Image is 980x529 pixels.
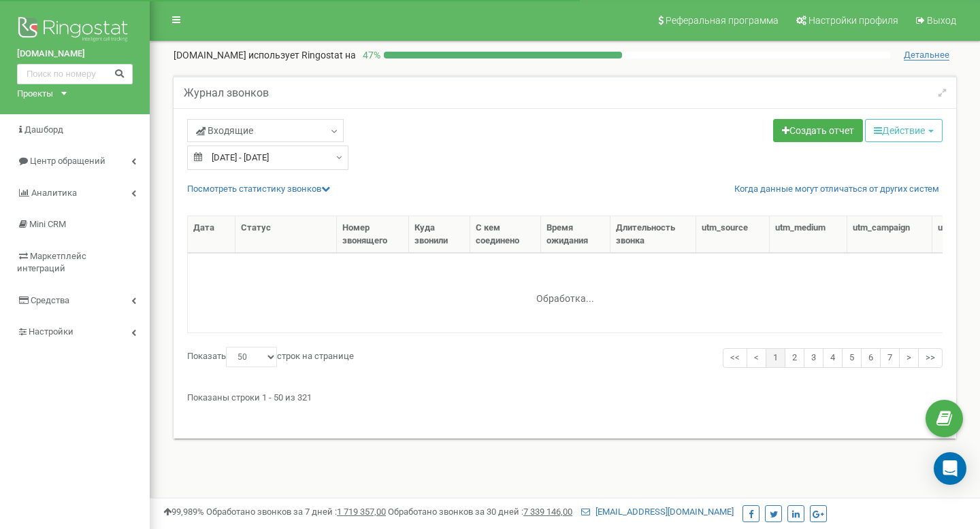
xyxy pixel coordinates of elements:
th: utm_source [696,216,769,253]
th: utm_medium [770,216,848,253]
u: 1 719 357,00 [337,507,386,517]
th: Дата [188,216,235,253]
p: 47 % [356,48,384,62]
input: Поиск по номеру [17,64,133,84]
span: Обработано звонков за 7 дней : [206,507,386,517]
span: Аналитика [31,188,77,198]
a: > [899,348,919,368]
span: Центр обращений [30,156,105,166]
a: 1 [766,348,785,368]
th: Время ожидания [541,216,610,253]
span: Настройки [29,326,73,337]
img: Ringostat logo [17,14,133,48]
span: Средства [31,295,69,305]
select: Показатьстрок на странице [226,347,277,367]
span: Маркетплейс интеграций [17,251,86,274]
a: Создать отчет [773,119,863,142]
u: 7 339 146,00 [523,507,572,517]
a: < [747,348,766,368]
a: Когда данные могут отличаться от других систем [734,183,939,196]
a: 7 [880,348,900,368]
h5: Журнал звонков [184,87,269,99]
th: Длительность звонка [610,216,697,253]
div: Проекты [17,88,53,101]
a: Посмотреть cтатистику звонков [187,184,330,194]
span: 99,989% [163,507,204,517]
span: Входящие [196,124,253,137]
span: Настройки профиля [808,15,898,26]
th: С кем соединено [470,216,542,253]
span: использует Ringostat на [248,50,356,61]
a: >> [918,348,943,368]
div: Open Intercom Messenger [934,452,966,485]
th: Куда звонили [409,216,470,253]
a: [EMAIL_ADDRESS][DOMAIN_NAME] [581,507,734,517]
label: Показать строк на странице [187,347,354,367]
span: Mini CRM [29,219,66,229]
p: [DOMAIN_NAME] [174,48,356,62]
span: Детальнее [904,50,949,61]
a: [DOMAIN_NAME] [17,48,133,61]
a: << [723,348,747,368]
button: Действие [865,119,943,142]
span: Реферальная программа [666,15,779,26]
a: 4 [823,348,843,368]
th: Номер звонящего [337,216,409,253]
div: Обработка... [480,282,650,303]
th: utm_campaign [847,216,932,253]
a: 6 [861,348,881,368]
a: 3 [804,348,823,368]
span: Обработано звонков за 30 дней : [388,507,572,517]
span: Дашборд [24,124,63,135]
span: Выход [927,15,956,26]
a: 2 [785,348,804,368]
a: Входящие [187,119,344,142]
th: Статус [235,216,337,253]
div: Показаны строки 1 - 50 из 321 [187,386,943,405]
a: 5 [842,348,862,368]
